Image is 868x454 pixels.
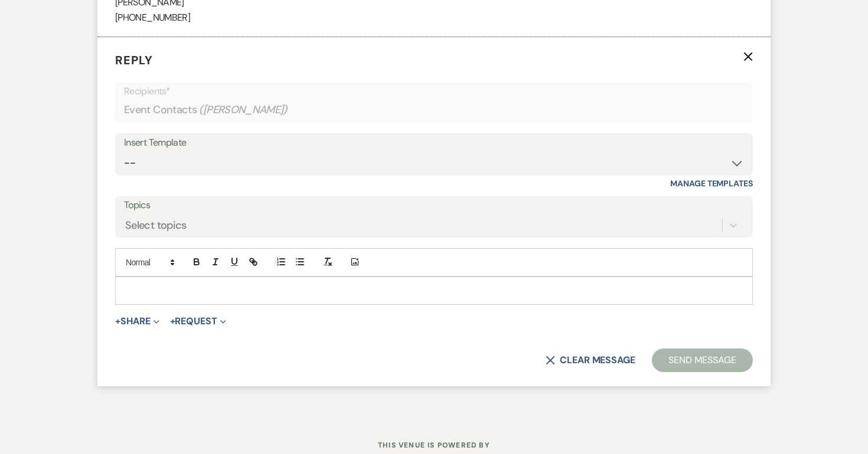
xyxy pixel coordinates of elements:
button: Clear message [546,356,635,365]
button: Send Message [652,348,753,372]
span: Reply [115,52,153,68]
div: Insert Template [124,134,744,152]
button: Share [115,317,159,326]
p: Recipients* [124,84,744,99]
button: Request [170,317,226,326]
span: + [170,317,175,326]
span: + [115,317,120,326]
div: Event Contacts [124,98,744,121]
a: Manage Templates [670,178,753,189]
span: ( [PERSON_NAME] ) [199,102,288,118]
p: [PHONE_NUMBER] [115,10,753,25]
label: Topics [124,197,744,214]
div: Select topics [125,217,187,233]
